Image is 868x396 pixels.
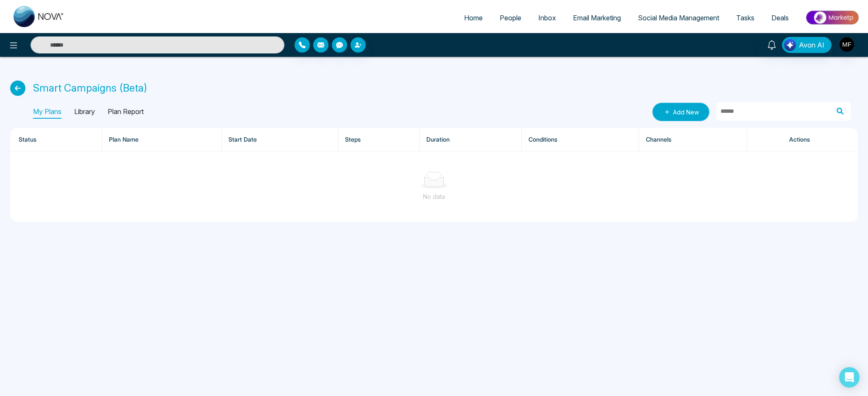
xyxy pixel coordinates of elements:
p: Plan Report [108,105,144,119]
a: Social Media Management [629,10,728,26]
span: Inbox [538,14,556,22]
span: People [500,14,521,22]
a: Home [456,10,491,26]
th: Conditions [522,128,639,151]
a: Email Marketing [565,10,629,26]
p: My Plans [33,105,61,119]
img: Market-place.gif [801,8,863,27]
p: Library [74,105,95,119]
a: Deals [763,10,797,26]
a: Inbox [530,10,565,26]
span: Deals [771,14,789,22]
th: Status [10,128,102,151]
p: Smart Campaigns (Beta) [33,81,147,96]
img: User Avatar [840,37,854,52]
th: Start Date [222,128,338,151]
span: Avon AI [799,40,824,50]
div: No data [17,192,851,201]
th: Duration [420,128,522,151]
span: Social Media Management [638,14,719,22]
button: Avon AI [782,37,832,53]
th: Steps [338,128,420,151]
span: Home [464,14,483,22]
th: Plan Name [102,128,222,151]
img: Lead Flow [784,39,796,51]
a: People [491,10,530,26]
th: Actions [747,128,858,151]
th: Channels [639,128,747,151]
span: Email Marketing [573,14,621,22]
a: Add New [652,103,709,121]
a: Tasks [728,10,763,26]
span: Tasks [736,14,754,22]
div: Open Intercom Messenger [839,367,860,388]
img: Nova CRM Logo [14,6,64,27]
